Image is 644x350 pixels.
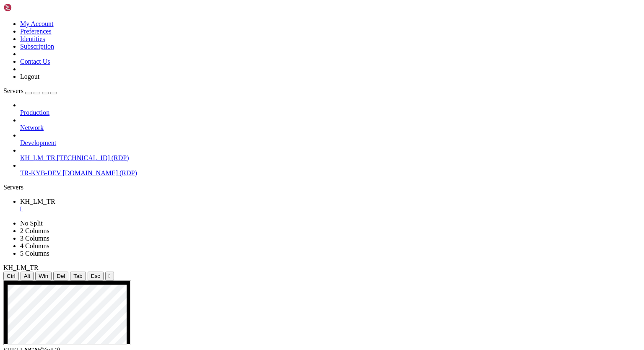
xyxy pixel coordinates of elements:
[20,220,43,227] a: No Split
[3,184,641,191] div: Servers
[39,273,48,279] span: Win
[20,147,641,162] li: KH_LM_TR [TECHNICAL_ID] (RDP)
[20,101,641,117] li: Production
[57,273,65,279] span: Del
[3,87,23,94] span: Servers
[20,250,49,257] a: 5 Columns
[62,169,137,176] span: [DOMAIN_NAME] (RDP)
[20,154,55,161] span: KH_LM_TR
[3,87,57,94] a: Servers
[20,117,641,132] li: Network
[20,35,45,42] a: Identities
[57,154,129,161] span: [TECHNICAL_ID] (RDP)
[20,124,44,131] span: Network
[20,73,39,80] a: Logout
[3,272,19,280] button: Ctrl
[20,124,641,132] a: Network
[20,227,49,234] a: 2 Columns
[20,132,641,147] li: Development
[20,43,54,50] a: Subscription
[20,242,49,249] a: 4 Columns
[88,272,104,280] button: Esc
[20,198,641,213] a: KH_LM_TR
[109,273,111,279] div: 
[35,272,52,280] button: Win
[20,235,49,242] a: 3 Columns
[20,28,52,35] a: Preferences
[73,273,83,279] span: Tab
[20,109,641,117] a: Production
[21,272,34,280] button: Alt
[7,273,16,279] span: Ctrl
[20,58,50,65] a: Contact Us
[20,198,55,205] span: KH_LM_TR
[53,272,68,280] button: Del
[3,264,39,271] span: KH_LM_TR
[20,205,641,213] a: 
[91,273,100,279] span: Esc
[20,162,641,177] li: TR-KYB-DEV [DOMAIN_NAME] (RDP)
[20,169,641,177] a: TR-KYB-DEV [DOMAIN_NAME] (RDP)
[20,139,56,146] span: Development
[20,139,641,147] a: Development
[70,272,86,280] button: Tab
[24,273,31,279] span: Alt
[20,169,61,176] span: TR-KYB-DEV
[20,154,641,162] a: KH_LM_TR [TECHNICAL_ID] (RDP)
[105,272,114,280] button: 
[20,20,54,27] a: My Account
[20,109,49,116] span: Production
[3,3,52,12] img: Shellngn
